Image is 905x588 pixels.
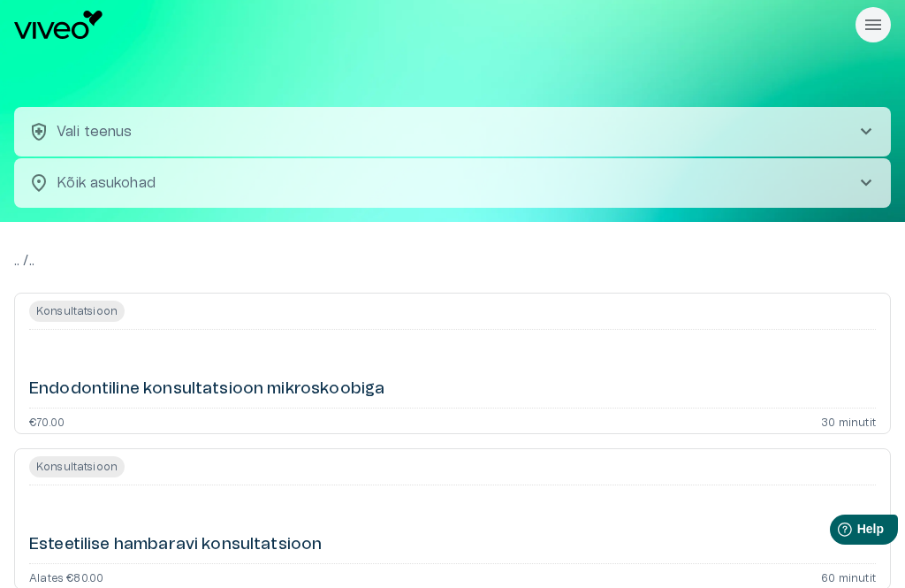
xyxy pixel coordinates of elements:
span: chevron_right [856,121,877,142]
h6: Endodontiline konsultatsioon mikroskoobiga [29,378,384,401]
img: Viveo logo [14,11,103,39]
a: Open service booking details [14,293,891,434]
span: chevron_right [856,172,877,194]
a: Navigate to homepage [14,11,848,39]
h6: Esteetilise hambaravi konsultatsioon [29,534,322,556]
button: health_and_safetyVali teenuschevron_right [14,107,891,157]
p: 60 minutit [821,571,876,582]
p: 30 minutit [821,416,876,426]
p: Vali teenus [57,121,133,142]
span: Konsultatsioon [29,303,125,319]
p: Kõik asukohad [57,172,827,194]
p: .. / .. [14,250,891,271]
span: Konsultatsioon [29,459,125,475]
iframe: Help widget launcher [767,508,905,557]
button: Rippmenüü nähtavus [856,7,891,42]
p: Alates €80.00 [29,571,103,582]
span: location_on [28,172,49,194]
p: €70.00 [29,416,65,426]
span: health_and_safety [28,121,49,142]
